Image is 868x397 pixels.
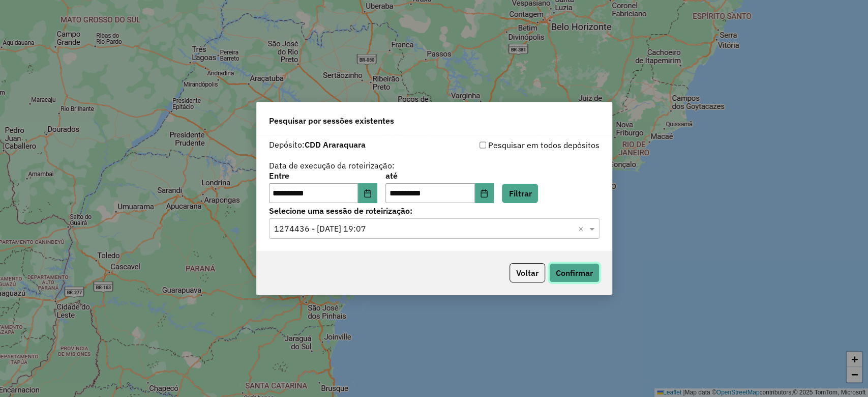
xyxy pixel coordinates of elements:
span: Clear all [578,222,587,235]
button: Choose Date [358,183,377,204]
button: Confirmar [549,263,600,282]
button: Choose Date [475,183,494,204]
label: até [385,169,494,182]
div: Pesquisar em todos depósitos [434,139,600,151]
span: Pesquisar por sessões existentes [269,115,394,127]
label: Depósito: [269,138,366,151]
label: Data de execução da roteirização: [269,159,395,172]
label: Entre [269,169,377,182]
strong: CDD Araraquara [305,139,366,150]
button: Filtrar [502,184,538,203]
button: Voltar [510,263,545,282]
label: Selecione uma sessão de roteirização: [269,205,600,217]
